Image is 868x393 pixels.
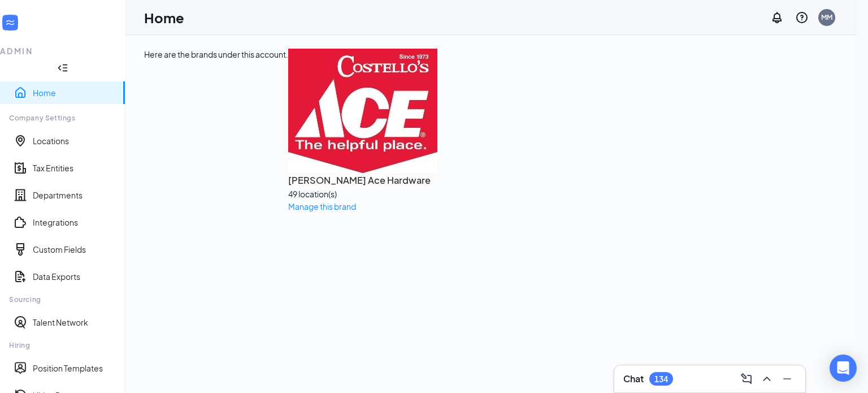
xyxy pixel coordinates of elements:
div: Hiring [9,340,115,350]
svg: WorkstreamLogo [5,17,16,28]
div: 49 location(s) [288,188,437,200]
h3: [PERSON_NAME] Ace Hardware [288,173,437,188]
a: Data Exports [33,271,116,282]
a: Talent Network [33,317,116,328]
h1: Home [144,8,184,27]
img: Costello's Ace Hardware logo [288,49,437,173]
svg: ComposeMessage [740,372,753,386]
button: ChevronUp [758,370,776,388]
svg: Minimize [780,372,794,386]
div: Open Intercom Messenger [830,355,857,382]
a: Position Templates [33,362,116,374]
div: MM [821,12,832,22]
svg: Collapse [57,62,68,74]
a: Locations [33,135,116,146]
a: Manage this brand [288,201,356,211]
div: 134 [654,374,668,384]
a: Integrations [33,217,116,228]
h3: Chat [623,373,644,385]
svg: QuestionInfo [795,11,809,24]
a: Departments [33,189,116,201]
svg: ChevronUp [760,372,774,386]
button: Minimize [778,370,796,388]
div: Here are the brands under this account. [144,49,288,213]
svg: Notifications [770,11,784,24]
div: Company Settings [9,113,115,123]
div: Sourcing [9,295,115,304]
a: Home [33,87,116,98]
button: ComposeMessage [737,370,756,388]
a: Tax Entities [33,162,116,174]
a: Custom Fields [33,244,116,255]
